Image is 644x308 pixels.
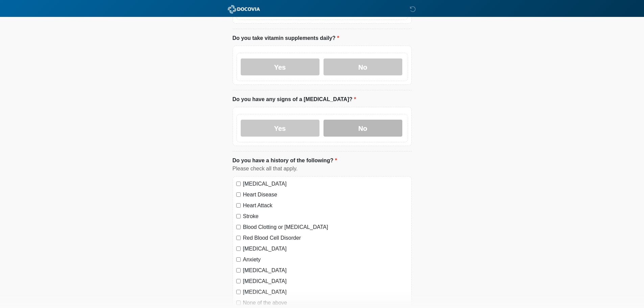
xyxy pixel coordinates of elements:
[241,120,319,137] label: Yes
[241,58,319,75] label: Yes
[236,203,241,208] input: Heart Attack
[243,245,408,253] label: [MEDICAL_DATA]
[243,288,408,296] label: [MEDICAL_DATA]
[236,301,241,305] input: None of the above
[236,290,241,294] input: [MEDICAL_DATA]
[243,191,408,199] label: Heart Disease
[236,246,241,251] input: [MEDICAL_DATA]
[226,5,262,14] img: ABC Med Spa- GFEase Logo
[324,120,402,137] label: No
[243,277,408,285] label: [MEDICAL_DATA]
[236,279,241,283] input: [MEDICAL_DATA]
[243,256,408,264] label: Anxiety
[243,299,408,307] label: None of the above
[236,192,241,197] input: Heart Disease
[236,268,241,273] input: [MEDICAL_DATA]
[236,182,241,186] input: [MEDICAL_DATA]
[243,212,408,220] label: Stroke
[236,257,241,262] input: Anxiety
[243,180,408,188] label: [MEDICAL_DATA]
[243,266,408,275] label: [MEDICAL_DATA]
[233,157,337,165] label: Do you have a history of the following?
[243,202,408,210] label: Heart Attack
[236,214,241,218] input: Stroke
[233,34,339,42] label: Do you take vitamin supplements daily?
[243,234,408,242] label: Red Blood Cell Disorder
[243,223,408,231] label: Blood Clotting or [MEDICAL_DATA]
[233,95,356,103] label: Do you have any signs of a [MEDICAL_DATA]?
[236,236,241,240] input: Red Blood Cell Disorder
[236,225,241,229] input: Blood Clotting or [MEDICAL_DATA]
[233,165,412,173] div: Please check all that apply.
[324,58,402,75] label: No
